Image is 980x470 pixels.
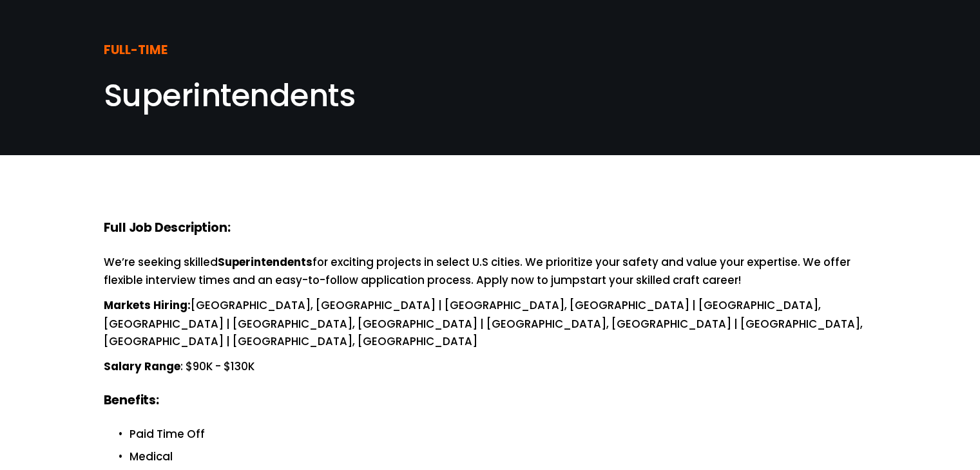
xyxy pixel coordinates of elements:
p: Medical [130,448,877,465]
p: Paid Time Off [130,426,877,443]
strong: FULL-TIME [104,41,168,62]
strong: Superintendents [218,254,312,272]
strong: Salary Range [104,358,180,377]
strong: Full Job Description: [104,218,231,240]
p: [GEOGRAPHIC_DATA], [GEOGRAPHIC_DATA] | [GEOGRAPHIC_DATA], [GEOGRAPHIC_DATA] | [GEOGRAPHIC_DATA], ... [104,297,877,350]
strong: Benefits: [104,391,159,412]
p: We’re seeking skilled for exciting projects in select U.S cities. We prioritize your safety and v... [104,254,877,290]
p: : $90K - $130K [104,358,877,377]
span: Superintendents [104,74,356,117]
strong: Markets Hiring: [104,297,191,315]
